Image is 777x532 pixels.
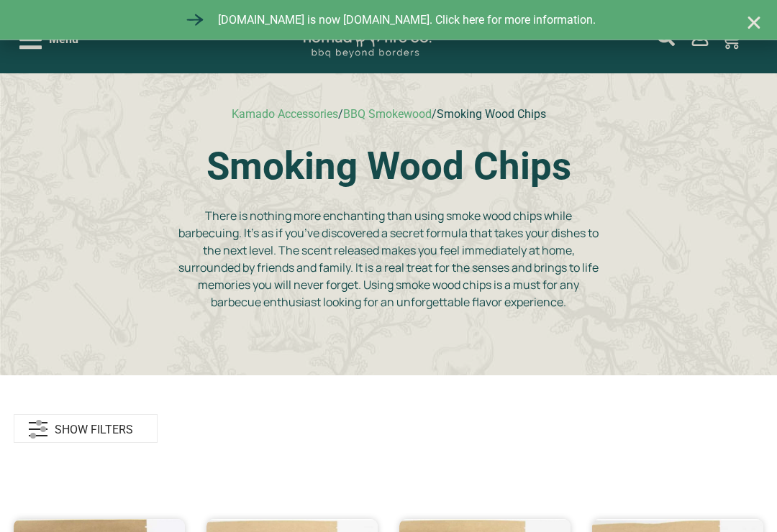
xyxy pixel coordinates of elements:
a: [DOMAIN_NAME] is now [DOMAIN_NAME]. Click here for more information. [182,7,596,33]
a: SHOW FILTERS [14,415,158,444]
span: / [432,108,437,121]
span: Smoking Wood Chips [437,108,546,121]
p: There is nothing more enchanting than using smoke wood chips while barbecuing. It’s as if you’ve ... [176,208,601,311]
nav: breadcrumbs [176,106,601,124]
h1: Smoking Wood Chips [176,148,601,186]
a: Kamado Accessories [232,108,338,121]
a: BBQ Smokewood [343,108,432,121]
span: / [338,108,343,121]
span: [DOMAIN_NAME] is now [DOMAIN_NAME]. Click here for more information. [214,12,596,29]
a: Close [745,14,763,32]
